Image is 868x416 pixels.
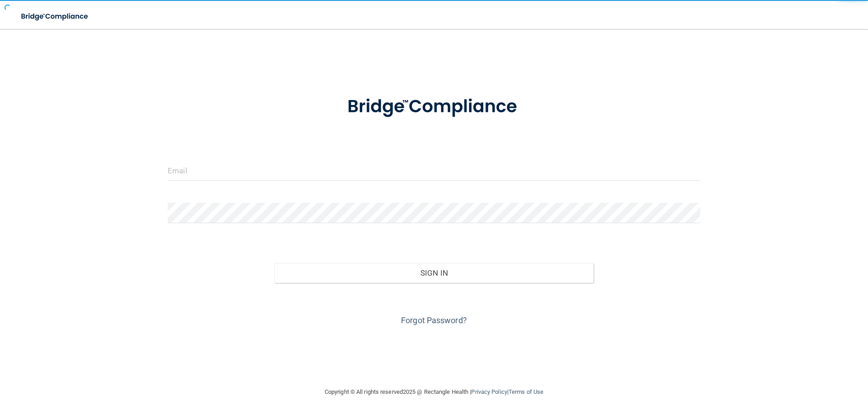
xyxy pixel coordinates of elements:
div: Copyright © All rights reserved 2025 @ Rectangle Health | | [269,378,599,406]
input: Email [168,160,700,181]
button: Sign In [274,263,594,283]
a: Terms of Use [509,388,543,395]
a: Privacy Policy [471,388,507,395]
img: bridge_compliance_login_screen.278c3ca4.svg [14,7,97,26]
img: bridge_compliance_login_screen.278c3ca4.svg [329,83,539,130]
a: Forgot Password? [401,316,467,325]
